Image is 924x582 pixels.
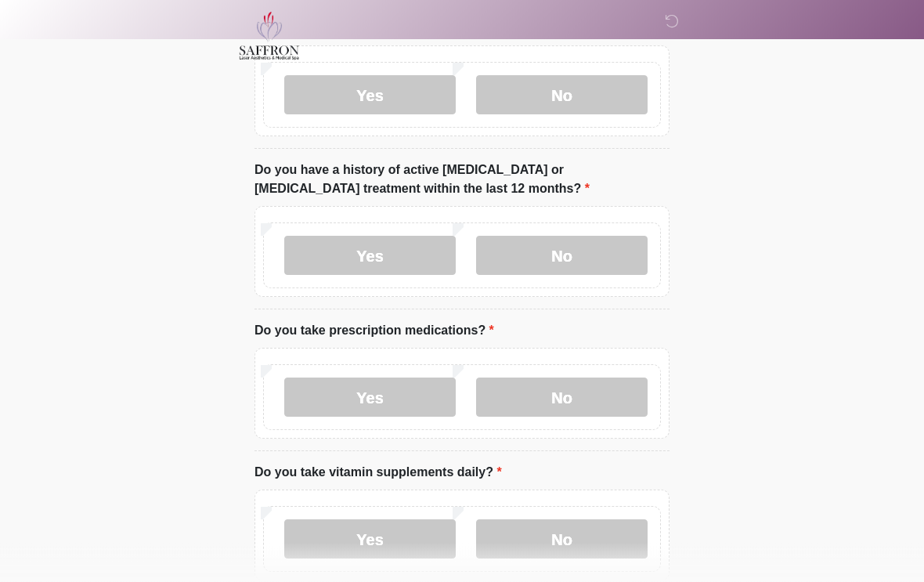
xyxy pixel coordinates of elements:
[476,520,648,559] label: No
[254,464,502,483] label: Do you take vitamin supplements daily?
[239,12,300,60] img: Saffron Laser Aesthetics and Medical Spa Logo
[284,378,456,418] label: Yes
[476,378,648,418] label: No
[476,237,648,276] label: No
[284,237,456,276] label: Yes
[476,76,648,115] label: No
[254,322,494,341] label: Do you take prescription medications?
[254,161,670,199] label: Do you have a history of active [MEDICAL_DATA] or [MEDICAL_DATA] treatment within the last 12 mon...
[284,520,456,559] label: Yes
[284,76,456,115] label: Yes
